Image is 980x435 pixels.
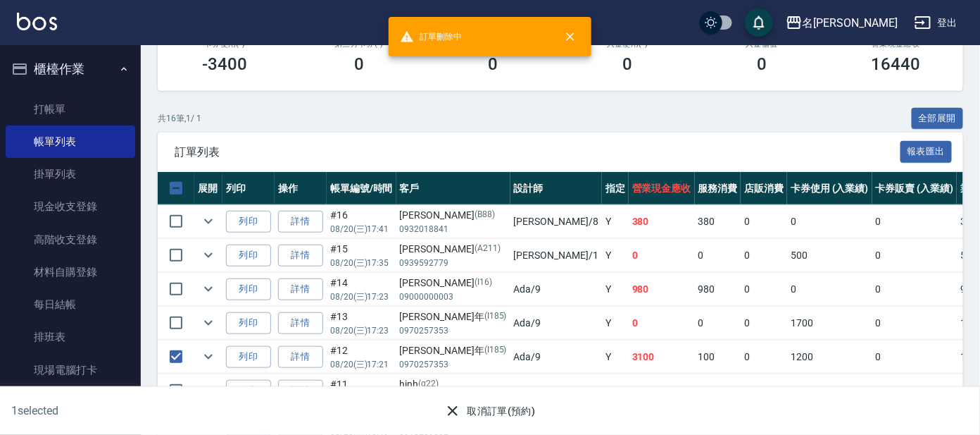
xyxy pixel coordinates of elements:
th: 操作 [275,172,327,205]
th: 店販消費 [741,172,787,205]
button: 列印 [226,380,271,402]
div: [PERSON_NAME] [400,208,507,223]
p: 08/20 (三) 17:23 [330,290,393,303]
td: 0 [872,341,957,374]
button: 列印 [226,312,271,334]
td: 2000 [695,374,741,408]
span: 訂單刪除中 [400,30,462,44]
th: 帳單編號/時間 [327,172,396,205]
td: Ada /9 [510,273,602,306]
button: 列印 [226,346,271,368]
p: 08/20 (三) 17:35 [330,257,393,269]
div: [PERSON_NAME]年 [400,343,507,358]
h3: 16440 [872,54,921,74]
td: #15 [327,239,396,272]
td: 0 [787,205,872,238]
td: 980 [629,273,695,306]
p: 09000000003 [400,290,507,303]
button: 櫃檯作業 [6,51,135,87]
td: 0 [741,307,787,340]
td: [PERSON_NAME] /8 [510,205,602,238]
button: 全部展開 [912,108,964,130]
td: Y [602,307,629,340]
p: 共 16 筆, 1 / 1 [158,112,201,125]
td: [PERSON_NAME] /7 [510,374,602,408]
td: 0 [872,307,957,340]
h3: 0 [489,54,498,74]
td: 0 [787,374,872,408]
td: 0 [872,239,957,272]
div: [PERSON_NAME] [400,242,507,257]
a: 材料自購登錄 [6,256,135,288]
h3: 0 [354,54,364,74]
p: (B88) [475,208,495,223]
button: 報表匯出 [900,141,953,163]
td: 0 [741,205,787,238]
td: 0 [629,239,695,272]
th: 卡券販賣 (入業績) [872,172,957,205]
th: 服務消費 [695,172,741,205]
p: (I185) [484,343,507,358]
td: Ada /9 [510,341,602,374]
td: 1700 [787,307,872,340]
button: save [745,8,773,37]
p: (A211) [475,242,501,257]
td: #12 [327,341,396,374]
a: 詳情 [278,346,323,368]
td: [PERSON_NAME] /1 [510,239,602,272]
button: expand row [198,346,219,367]
button: close [555,21,586,52]
p: 08/20 (三) 17:23 [330,324,393,337]
th: 卡券使用 (入業績) [787,172,872,205]
p: 08/20 (三) 17:21 [330,358,393,371]
div: [PERSON_NAME]年 [400,310,507,324]
td: 650 [741,374,787,408]
button: 列印 [226,278,271,300]
td: 0 [872,205,957,238]
td: Y [602,205,629,238]
a: 報表匯出 [900,145,953,158]
a: 高階收支登錄 [6,223,135,256]
h3: -3400 [202,54,247,74]
a: 詳情 [278,245,323,266]
button: 列印 [226,211,271,233]
td: Ada /9 [510,307,602,340]
h3: 0 [622,54,632,74]
button: expand row [198,211,219,232]
p: 0932018841 [400,223,507,235]
td: 380 [629,205,695,238]
td: 0 [872,273,957,306]
a: 詳情 [278,380,323,402]
td: 0 [695,239,741,272]
button: 名[PERSON_NAME] [780,8,903,37]
td: Y [602,374,629,408]
a: 詳情 [278,312,323,334]
a: 掛單列表 [6,158,135,190]
p: 0970257353 [400,358,507,371]
td: 0 [629,307,695,340]
td: Y [602,239,629,272]
th: 設計師 [510,172,602,205]
a: 現金收支登錄 [6,190,135,223]
h6: 1 selected [11,402,242,419]
td: 0 [872,374,957,408]
h3: 0 [757,54,767,74]
button: 列印 [226,245,271,266]
td: 0 [741,341,787,374]
p: (I185) [484,310,507,324]
a: 每日結帳 [6,288,135,321]
td: Y [602,273,629,306]
th: 列印 [222,172,275,205]
td: 0 [741,273,787,306]
td: #11 [327,374,396,408]
th: 指定 [602,172,629,205]
p: (g22) [418,377,439,392]
a: 現場電腦打卡 [6,354,135,386]
p: 0970257353 [400,324,507,337]
button: expand row [198,245,219,266]
td: #13 [327,307,396,340]
th: 客戶 [396,172,510,205]
td: 500 [787,239,872,272]
th: 營業現金應收 [629,172,695,205]
td: 0 [741,239,787,272]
